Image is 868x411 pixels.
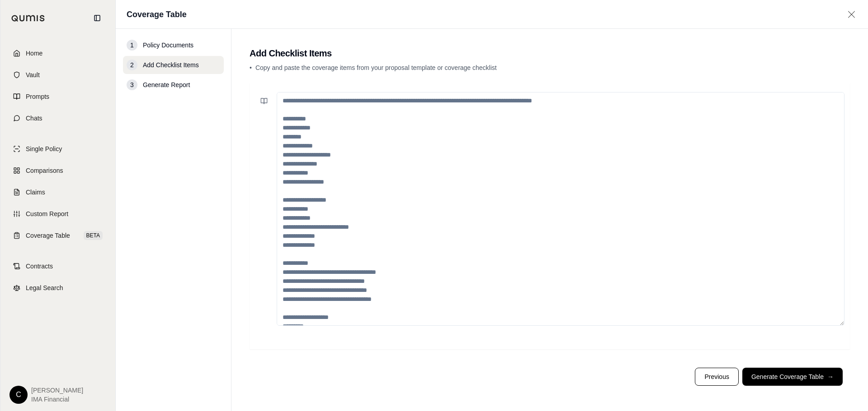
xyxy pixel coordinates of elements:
[6,278,110,298] a: Legal Search
[250,47,850,60] h2: Add Checklist Items
[143,80,190,89] span: Generate Report
[143,41,193,50] span: Policy Documents
[827,372,834,381] span: →
[6,43,110,63] a: Home
[6,87,110,106] a: Prompts
[6,182,110,202] a: Claims
[26,114,42,123] span: Chats
[26,262,53,271] span: Contracts
[26,188,45,197] span: Claims
[26,166,63,175] span: Comparisons
[6,65,110,85] a: Vault
[26,283,63,292] span: Legal Search
[11,15,45,22] img: Qumis Logo
[31,386,83,395] span: [PERSON_NAME]
[6,256,110,276] a: Contracts
[127,60,137,70] div: 2
[26,92,49,101] span: Prompts
[26,231,70,240] span: Coverage Table
[26,49,42,58] span: Home
[31,395,83,404] span: IMA Financial
[6,161,110,180] a: Comparisons
[127,8,187,21] h1: Coverage Table
[127,79,137,90] div: 3
[6,139,110,159] a: Single Policy
[26,209,68,218] span: Custom Report
[695,368,738,386] button: Previous
[9,386,28,404] div: C
[6,204,110,224] a: Custom Report
[26,144,62,153] span: Single Policy
[742,368,843,386] button: Generate Coverage Table→
[6,108,110,128] a: Chats
[250,64,252,71] span: •
[90,11,104,25] button: Collapse sidebar
[127,40,137,51] div: 1
[84,231,103,240] span: BETA
[26,70,40,79] span: Vault
[255,64,497,71] span: Copy and paste the coverage items from your proposal template or coverage checklist
[143,60,199,69] span: Add Checklist Items
[6,226,110,245] a: Coverage TableBETA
